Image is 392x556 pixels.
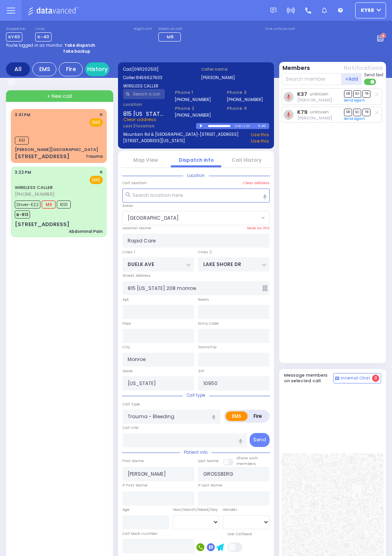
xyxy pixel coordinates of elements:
[282,73,342,85] input: Search member
[270,8,276,14] img: message.svg
[86,153,103,159] div: Trauma
[372,375,379,382] span: 0
[175,112,211,118] label: [PHONE_NUMBER]
[364,78,377,86] label: Turn off text
[344,116,365,121] a: Send again
[243,180,270,186] label: Clear address
[99,169,103,176] span: ✕
[123,83,191,89] label: WIRELESS CALLER
[59,62,83,76] div: Fire
[15,137,29,145] span: K61
[362,90,370,98] span: TR
[15,169,31,175] span: 3:22 PM
[232,157,262,163] a: Call History
[122,531,158,536] label: Call back number
[236,461,256,466] span: members
[236,455,258,461] small: Share with
[35,27,52,32] label: Lines
[247,225,270,231] label: Save as POI
[364,72,384,78] span: Send text
[122,401,140,407] label: Call Type
[6,62,30,76] div: All
[342,73,362,85] button: +Add
[241,121,243,131] div: /
[227,89,269,96] span: Phone 3
[247,411,268,421] label: Fire
[227,97,263,103] label: [PHONE_NUMBER]
[158,27,183,32] label: Medic on call
[122,249,135,255] label: Cross 1
[175,105,217,112] span: Phone 2
[234,121,242,131] div: 0:00
[85,62,109,76] a: History
[15,153,70,161] div: [STREET_ADDRESS]
[15,201,40,208] span: Driver-K22
[122,203,133,208] label: Areas
[297,97,332,103] span: Elya Spitzer
[99,111,103,118] span: ✕
[6,32,22,42] span: KY40
[6,42,63,48] span: You're logged in as monitor.
[335,377,339,381] img: comment-alt.png
[265,27,295,32] label: Fire units on call
[122,273,151,278] label: Street Address
[250,433,270,447] button: Send
[57,201,71,208] span: K101
[15,184,53,191] a: WIRELESS CALLER
[227,531,252,537] label: Use Callback
[15,220,70,228] div: [STREET_ADDRESS]
[32,62,56,76] div: EMS
[344,90,352,98] span: DR
[175,89,217,96] span: Phone 1
[123,211,259,225] span: BLOOMING GROVE
[123,101,165,107] label: Location
[15,191,54,197] span: [PHONE_NUMBER]
[47,93,72,100] span: + New call
[223,507,237,512] label: Gender
[122,458,144,464] label: First Name
[123,89,165,99] input: Search a contact
[297,109,308,115] a: K79
[251,131,269,138] a: Use this
[15,210,30,218] span: B-913
[122,507,130,512] label: Age
[90,118,103,127] span: EMS
[198,458,219,464] label: Last Name
[63,48,90,54] strong: Take backup
[28,6,81,16] img: Logo
[183,173,209,179] span: Location
[362,109,370,116] span: TR
[198,321,219,326] label: Entry Code
[15,112,30,118] span: 3:41 PM
[297,91,307,97] a: K37
[122,368,133,374] label: State
[227,105,269,112] span: Phone 4
[183,392,209,398] span: Call type
[333,373,381,383] button: Internal Chat 0
[361,7,374,14] span: ky68
[226,411,248,421] label: EMS
[344,109,352,116] span: DR
[122,211,270,225] span: BLOOMING GROVE
[175,97,211,103] label: [PHONE_NUMBER]
[35,32,52,42] span: K-40
[122,189,270,203] input: Search location here
[122,483,148,488] label: P First Name
[122,297,129,302] label: Apt
[344,64,383,72] button: Notifications
[133,157,158,163] a: Map View
[128,214,179,222] span: [GEOGRAPHIC_DATA]
[198,297,209,302] label: Room
[123,116,156,123] span: Clear address
[122,180,147,186] label: Call Location
[198,483,222,488] label: P Last Name
[132,66,158,72] span: [0911202513]
[122,225,151,231] label: Location Name
[198,249,212,255] label: Cross 2
[123,123,196,129] label: Last 3 location
[123,75,191,81] label: Caller:
[15,147,98,153] div: [PERSON_NAME][GEOGRAPHIC_DATA]
[122,425,138,431] label: Call Info
[123,110,165,116] span: 815 [US_STATE] 208 monroe
[341,375,370,381] span: Internal Chat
